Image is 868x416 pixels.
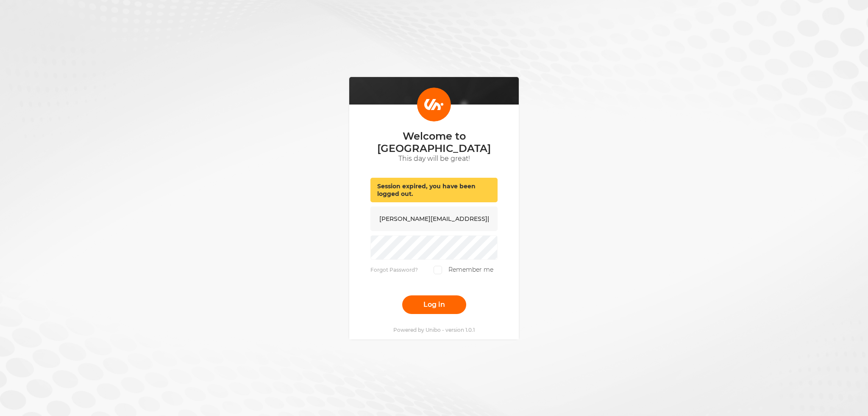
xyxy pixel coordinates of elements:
p: Session expired, you have been logged out. [377,182,491,198]
img: Login [417,88,451,121]
input: Remember me [434,266,442,274]
input: Email [370,207,498,231]
label: Remember me [434,266,493,274]
a: Forgot Password? [370,267,418,273]
p: Powered by Unibo - version 1.0.1 [393,327,475,333]
p: Welcome to [GEOGRAPHIC_DATA] [370,130,498,154]
button: Log in [402,295,466,314]
p: This day will be great! [370,154,498,163]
